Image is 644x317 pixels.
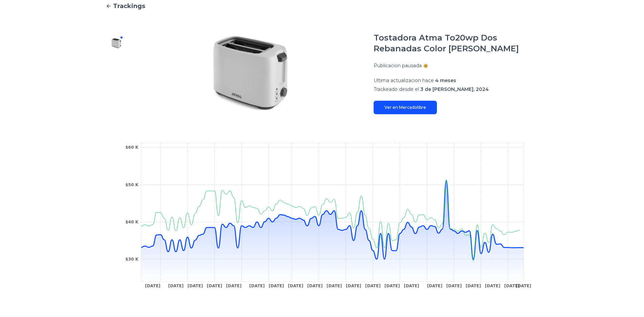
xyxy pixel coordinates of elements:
[516,284,531,288] tspan: [DATE]
[374,101,437,114] a: Ver en Mercadolibre
[384,284,400,288] tspan: [DATE]
[365,284,381,288] tspan: [DATE]
[207,284,222,288] tspan: [DATE]
[346,284,361,288] tspan: [DATE]
[125,220,138,224] tspan: $40 K
[307,284,323,288] tspan: [DATE]
[435,77,456,83] span: 4 meses
[420,86,489,92] span: 3 de [PERSON_NAME], 2024
[374,86,419,92] span: Trackeado desde el
[404,284,419,288] tspan: [DATE]
[446,284,462,288] tspan: [DATE]
[106,1,539,11] a: Trackings
[125,257,138,262] tspan: $30 K
[427,284,442,288] tspan: [DATE]
[145,284,160,288] tspan: [DATE]
[374,77,434,83] span: Ultima actualizacion hace
[226,284,242,288] tspan: [DATE]
[504,284,519,288] tspan: [DATE]
[125,145,138,150] tspan: $60 K
[113,1,145,11] span: Trackings
[141,32,360,114] img: Tostadora Atma To20wp Dos Rebanadas Color Blanco
[125,182,138,187] tspan: $50 K
[249,284,265,288] tspan: [DATE]
[268,284,284,288] tspan: [DATE]
[465,284,481,288] tspan: [DATE]
[111,38,122,49] img: Tostadora Atma To20wp Dos Rebanadas Color Blanco
[288,284,303,288] tspan: [DATE]
[485,284,500,288] tspan: [DATE]
[374,62,422,69] p: Publicacion pausada
[326,284,342,288] tspan: [DATE]
[187,284,203,288] tspan: [DATE]
[168,284,183,288] tspan: [DATE]
[374,32,539,54] h1: Tostadora Atma To20wp Dos Rebanadas Color [PERSON_NAME]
